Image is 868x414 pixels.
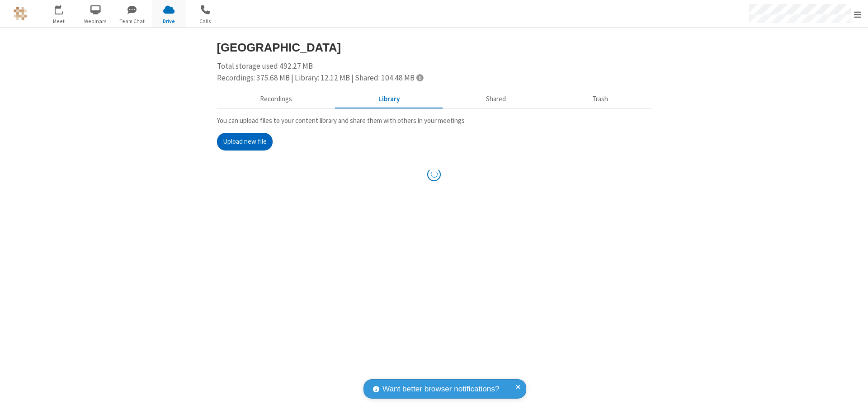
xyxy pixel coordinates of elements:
[217,72,651,84] div: Recordings: 375.68 MB | Library: 12.12 MB | Shared: 104.48 MB
[217,91,335,108] button: Recorded meetings
[382,383,499,395] span: Want better browser notifications?
[42,17,76,25] span: Meet
[79,17,113,25] span: Webinars
[115,17,149,25] span: Team Chat
[217,41,651,54] h3: [GEOGRAPHIC_DATA]
[217,133,273,151] button: Upload new file
[189,17,222,25] span: Calls
[416,74,423,81] span: Totals displayed include files that have been moved to the trash.
[61,5,67,12] div: 1
[217,61,651,84] div: Total storage used 492.27 MB
[14,7,27,20] img: QA Selenium DO NOT DELETE OR CHANGE
[152,17,186,25] span: Drive
[443,91,549,108] button: Shared during meetings
[549,91,651,108] button: Trash
[335,91,443,108] button: Content library
[217,116,651,126] p: You can upload files to your content library and share them with others in your meetings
